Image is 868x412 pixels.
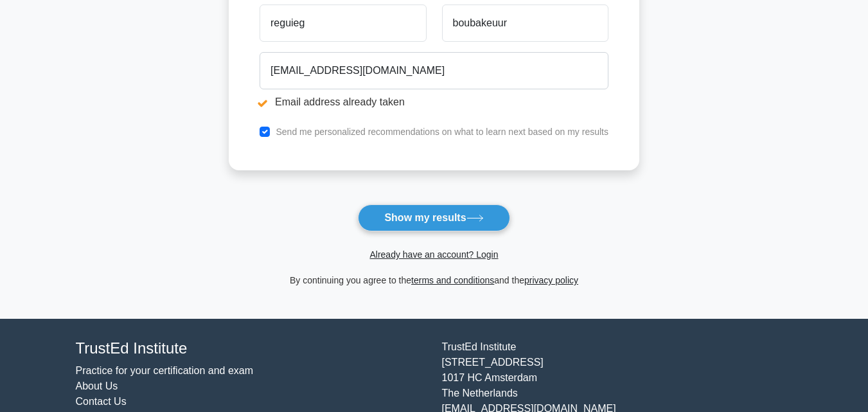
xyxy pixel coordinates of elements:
[260,94,608,110] li: Email address already taken
[260,52,608,89] input: Email
[76,381,118,391] a: About Us
[369,249,498,260] a: Already have an account? Login
[76,365,254,376] a: Practice for your certification and exam
[221,273,647,288] div: By continuing you agree to the and the
[260,4,426,42] input: First name
[524,275,578,285] a: privacy policy
[411,275,494,285] a: terms and conditions
[358,204,509,231] button: Show my results
[276,127,608,137] label: Send me personalized recommendations on what to learn next based on my results
[76,396,127,407] a: Contact Us
[76,339,427,358] h4: TrustEd Institute
[442,4,608,42] input: Last name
